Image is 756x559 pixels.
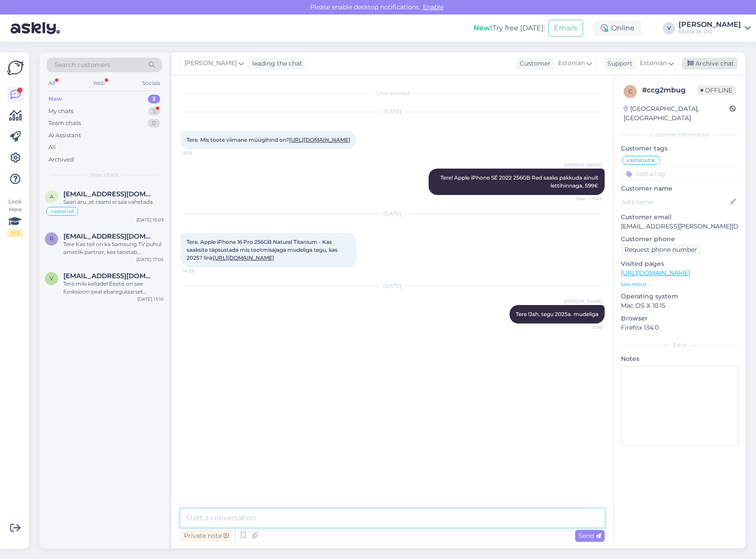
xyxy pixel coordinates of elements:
[63,272,155,280] span: valdek.veod@gmail.com
[180,210,605,218] div: [DATE]
[48,143,56,152] div: All
[91,77,106,89] div: Web
[628,88,632,95] span: c
[621,213,738,222] p: Customer email
[187,136,350,143] span: Tere. Mis toote viimane müügihind on?
[148,95,160,103] div: 3
[289,136,350,143] a: [URL][DOMAIN_NAME]
[63,232,155,240] span: raido.pajusi@gmail.com
[679,21,741,28] div: [PERSON_NAME]
[136,217,164,223] div: [DATE] 15:03
[7,198,23,237] div: Look Here
[569,195,602,202] span: Seen ✓ 9:43
[48,107,73,116] div: My chats
[184,59,237,68] span: [PERSON_NAME]
[50,193,54,200] span: a
[621,167,738,180] input: Add a tag
[679,28,741,35] div: Mobix JK OÜ
[63,198,164,206] div: Saan aru ,et raami ei saa vahetada
[621,144,738,153] p: Customer tags
[7,229,23,237] div: 2 / 3
[579,532,601,540] span: Send
[187,239,339,261] span: Tere. Apple iPhone 16 Pro 256GB Natural Titanium - Kas saaksite täpsustada mis tootmisajaga mudel...
[621,269,690,277] a: [URL][DOMAIN_NAME]
[140,77,162,89] div: Socials
[621,354,738,364] p: Notes
[697,85,736,95] span: Offline
[137,296,164,302] div: [DATE] 13:10
[682,58,738,70] div: Archive chat
[621,323,738,332] p: Firefox 134.0
[48,155,74,164] div: Archived
[63,240,164,256] div: Tere Kas teil on ka Samsung TV puhul ametlik partner, kes teostab garantiitöid?
[627,158,650,163] span: vastatud
[180,89,605,97] div: Chat started
[90,171,118,179] span: New chats
[47,77,57,89] div: All
[604,59,632,68] div: Support
[48,119,81,128] div: Team chats
[148,107,160,116] div: 5
[621,292,738,301] p: Operating system
[621,280,738,288] p: See more ...
[642,85,697,96] div: # ccg2mbug
[180,530,232,542] div: Private note
[55,60,110,70] span: Search customers
[663,22,675,34] div: V
[621,197,728,207] input: Add name
[679,21,751,35] a: [PERSON_NAME]Mobix JK OÜ
[621,259,738,268] p: Visited pages
[180,108,605,116] div: [DATE]
[48,95,62,103] div: New
[213,254,274,261] a: [URL][DOMAIN_NAME]
[621,341,738,349] div: Extra
[420,3,446,11] span: Enable
[621,244,701,256] div: Request phone number
[621,222,738,231] p: [EMAIL_ADDRESS][PERSON_NAME][DOMAIN_NAME]
[48,131,81,140] div: AI Assistant
[440,174,600,189] span: Tere! Apple iPhone SE 2022 256GB Red saaks pakkuda ainult lettihinnaga, 599€
[183,268,216,274] span: 14:28
[7,59,24,76] img: Askly Logo
[621,235,738,244] p: Customer phone
[621,301,738,310] p: Mac OS X 10.15
[516,59,550,68] div: Customer
[136,256,164,263] div: [DATE] 17:05
[516,311,598,317] span: Tere !Jah, tegu 2025a. mudeliga
[564,162,602,168] span: [PERSON_NAME]
[473,23,545,33] div: Try free [DATE]:
[594,20,642,36] div: Online
[621,184,738,193] p: Customer name
[548,20,583,37] button: Emails
[569,324,602,331] span: 11:59
[51,209,74,214] span: vastatud
[621,131,738,139] div: Customer information
[564,298,602,305] span: [PERSON_NAME]
[50,275,53,282] span: v
[621,314,738,323] p: Browser
[249,59,302,68] div: leading the chat
[50,235,54,242] span: r
[473,24,492,32] b: New!
[180,282,605,290] div: [DATE]
[624,104,730,123] div: [GEOGRAPHIC_DATA], [GEOGRAPHIC_DATA]
[147,119,160,128] div: 0
[640,59,667,68] span: Estonian
[63,280,164,296] div: Tere.mils kelladel Eestis on see funksioon peal ebaregulaarset südamerütmi, mis võib viidata näit...
[558,59,585,68] span: Estonian
[183,150,216,156] span: 9:39
[63,190,155,198] span: ats.teppan@gmail.com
